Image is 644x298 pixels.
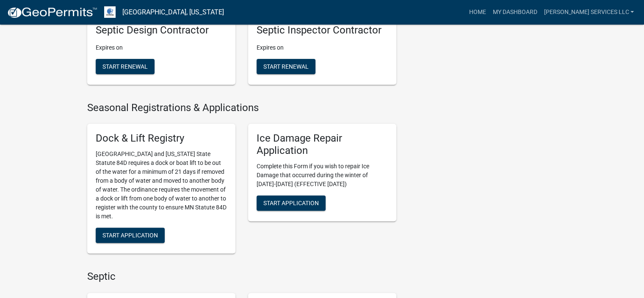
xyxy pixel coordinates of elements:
[96,24,227,36] h5: Septic Design Contractor
[87,270,396,283] h4: Septic
[102,232,158,239] span: Start Application
[257,24,388,36] h5: Septic Inspector Contractor
[540,4,637,20] a: [PERSON_NAME] Services LLC
[102,63,148,70] span: Start Renewal
[263,200,319,206] span: Start Application
[263,63,309,70] span: Start Renewal
[122,5,224,19] a: [GEOGRAPHIC_DATA], [US_STATE]
[257,132,388,157] h5: Ice Damage Repair Application
[96,43,227,52] p: Expires on
[96,132,227,145] h5: Dock & Lift Registry
[489,4,540,20] a: My Dashboard
[87,102,396,114] h4: Seasonal Registrations & Applications
[257,59,315,74] button: Start Renewal
[96,150,227,221] p: [GEOGRAPHIC_DATA] and [US_STATE] State Statute 84D requires a dock or boat lift to be out of the ...
[96,59,155,74] button: Start Renewal
[257,162,388,189] p: Complete this Form if you wish to repair Ice Damage that occurred during the winter of [DATE]-[DA...
[257,43,388,52] p: Expires on
[257,195,326,211] button: Start Application
[465,4,489,20] a: Home
[104,6,116,18] img: Otter Tail County, Minnesota
[96,228,165,243] button: Start Application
